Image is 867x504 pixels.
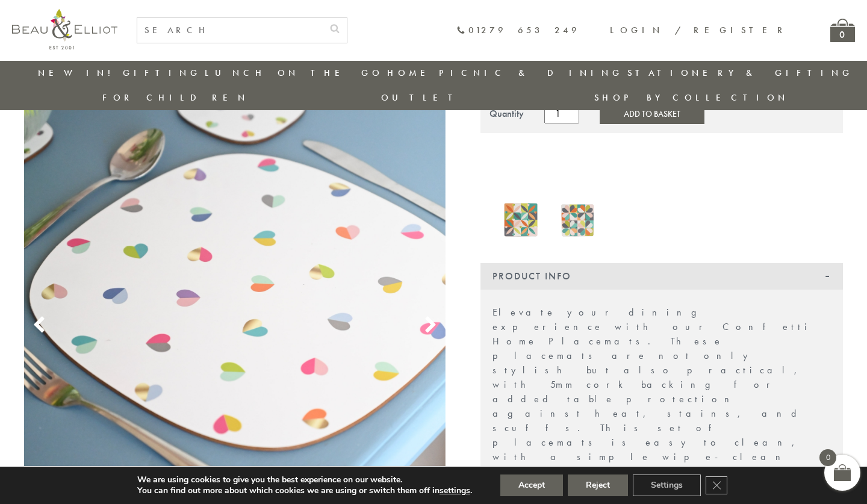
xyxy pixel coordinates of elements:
div: Quantity [489,108,524,119]
div: Product Info [480,263,843,290]
a: Gifting [123,67,201,79]
iframe: Secure express checkout frame [662,140,845,169]
a: Lunch On The Go [205,67,383,79]
input: SEARCH [137,18,323,43]
a: For Children [102,92,249,104]
iframe: Secure express checkout frame [478,140,661,169]
a: Outlet [381,92,461,104]
button: Reject [568,474,628,496]
a: Carnaby bloom placemats set of 4 [555,185,600,245]
img: Carnaby bloom placemats set of 4 [555,185,600,243]
button: Settings [633,474,701,496]
input: Product quantity [544,104,579,123]
a: Carnaby Petal placemats set of 4 [499,185,543,245]
img: Carnaby Petal placemats set of 4 [499,185,543,243]
button: Accept [500,474,563,496]
a: Stationery & Gifting [627,67,853,79]
a: 01279 653 249 [456,25,580,36]
button: Close GDPR Cookie Banner [706,476,727,494]
a: 0 [830,19,855,42]
a: Shop by collection [594,92,789,104]
p: We are using cookies to give you the best experience on our website. [137,474,472,485]
span: 0 [819,449,836,466]
a: Login / Register [610,24,788,36]
p: You can find out more about which cookies we are using or switch them off in . [137,485,472,496]
img: logo [12,9,117,49]
button: settings [440,485,470,496]
button: Add to Basket [600,104,704,124]
a: Home [387,67,435,79]
a: Picnic & Dining [439,67,623,79]
a: New in! [38,67,119,79]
